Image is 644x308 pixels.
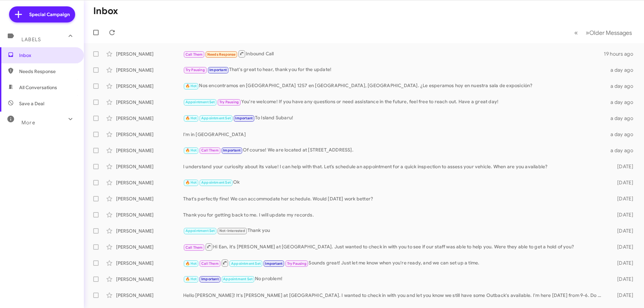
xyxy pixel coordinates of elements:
[185,277,197,281] span: 🔥 Hot
[183,50,604,58] div: Inbound Call
[183,163,606,170] div: I understand your curiosity about its value! I can help with that. Let’s schedule an appointment ...
[574,28,578,37] span: «
[185,68,205,72] span: Try Pausing
[116,260,183,266] div: [PERSON_NAME]
[116,163,183,170] div: [PERSON_NAME]
[589,29,632,37] span: Older Messages
[9,6,75,22] a: Special Campaign
[201,261,219,266] span: Call Them
[183,179,606,186] div: Ok
[606,211,639,218] div: [DATE]
[606,276,639,283] div: [DATE]
[183,131,606,138] div: I'm in [GEOGRAPHIC_DATA]
[185,180,197,185] span: 🔥 Hot
[606,195,639,202] div: [DATE]
[183,66,606,74] div: That's great to hear, thank you for the update!
[185,100,215,104] span: Appointment Set
[19,100,44,107] span: Save a Deal
[606,292,639,299] div: [DATE]
[183,275,606,283] div: No problem!
[183,195,606,202] div: That's perfectly fine! We can accommodate her schedule. Would [DATE] work better?
[116,131,183,138] div: [PERSON_NAME]
[116,211,183,218] div: [PERSON_NAME]
[586,28,589,37] span: »
[201,116,231,120] span: Appointment Set
[183,259,606,267] div: Sounds great! Just let me know when you're ready, and we can set up a time.
[116,51,183,57] div: [PERSON_NAME]
[116,83,183,89] div: [PERSON_NAME]
[93,6,118,16] h1: Inbox
[606,83,639,89] div: a day ago
[183,211,606,218] div: Thank you for getting back to me. I will update my records.
[116,99,183,106] div: [PERSON_NAME]
[571,26,636,40] nav: Page navigation example
[183,243,606,251] div: Hi Ean, it's [PERSON_NAME] at [GEOGRAPHIC_DATA]. Just wanted to check in with you to see if our s...
[207,52,236,57] span: Needs Response
[185,229,215,233] span: Appointment Set
[29,11,70,18] span: Special Campaign
[183,82,606,90] div: Nos encontramos en [GEOGRAPHIC_DATA] 1257 en [GEOGRAPHIC_DATA], [GEOGRAPHIC_DATA]. ¿Le esperamos ...
[185,261,197,266] span: 🔥 Hot
[116,115,183,122] div: [PERSON_NAME]
[116,195,183,202] div: [PERSON_NAME]
[116,67,183,73] div: [PERSON_NAME]
[116,292,183,299] div: [PERSON_NAME]
[185,116,197,120] span: 🔥 Hot
[116,228,183,234] div: [PERSON_NAME]
[582,26,636,40] button: Next
[606,99,639,106] div: a day ago
[606,244,639,250] div: [DATE]
[606,131,639,138] div: a day ago
[185,84,197,88] span: 🔥 Hot
[606,260,639,266] div: [DATE]
[209,68,227,72] span: Important
[570,26,582,40] button: Previous
[287,261,307,266] span: Try Pausing
[183,227,606,235] div: Thank you
[606,179,639,186] div: [DATE]
[606,163,639,170] div: [DATE]
[116,244,183,250] div: [PERSON_NAME]
[219,100,239,104] span: Try Pausing
[185,148,197,152] span: 🔥 Hot
[606,115,639,122] div: a day ago
[604,51,639,57] div: 19 hours ago
[606,67,639,73] div: a day ago
[223,148,240,152] span: Important
[183,292,606,299] div: Hello [PERSON_NAME]! It's [PERSON_NAME] at [GEOGRAPHIC_DATA]. I wanted to check in with you and l...
[606,228,639,234] div: [DATE]
[201,180,231,185] span: Appointment Set
[19,52,76,59] span: Inbox
[183,98,606,106] div: You're welcome! If you have any questions or need assistance in the future, feel free to reach ou...
[235,116,253,120] span: Important
[201,277,219,281] span: Important
[185,52,203,57] span: Call Them
[201,148,219,152] span: Call Them
[223,277,253,281] span: Appointment Set
[219,229,245,233] span: Not-Interested
[185,245,203,250] span: Call Them
[116,276,183,283] div: [PERSON_NAME]
[19,84,57,91] span: All Conversations
[231,261,261,266] span: Appointment Set
[183,114,606,122] div: To Island Subaru!
[116,147,183,154] div: [PERSON_NAME]
[265,261,282,266] span: Important
[606,147,639,154] div: a day ago
[19,68,76,75] span: Needs Response
[116,179,183,186] div: [PERSON_NAME]
[183,146,606,154] div: Of course! We are located at [STREET_ADDRESS].
[21,37,41,43] span: Labels
[21,120,35,126] span: More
